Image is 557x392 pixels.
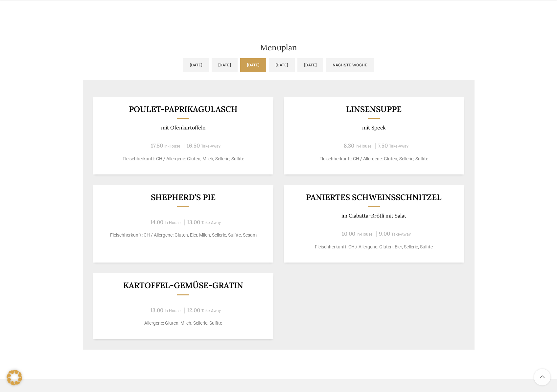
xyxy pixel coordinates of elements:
span: In-House [165,309,181,313]
a: [DATE] [183,58,209,72]
p: Fleischherkunft: CH / Allergene: Gluten, Milch, Sellerie, Sulfite [101,155,265,162]
span: 16.50 [187,142,200,149]
span: 10.00 [342,230,355,237]
h3: Kartoffel-Gemüse-Gratin [101,281,265,289]
span: Take-Away [389,144,408,149]
a: [DATE] [240,58,266,72]
span: 13.00 [187,219,200,226]
h3: Shepherd’s Pie [101,193,265,201]
span: In-House [164,144,180,149]
span: In-House [165,220,181,225]
span: Take-Away [201,144,220,149]
span: 9.00 [379,230,390,237]
p: Fleischherkunft: CH / Allergene: Gluten, Sellerie, Sulfite [292,155,456,162]
span: 12.00 [187,307,200,314]
span: Take-Away [391,232,411,237]
h3: Linsensuppe [292,105,456,113]
h2: Menuplan [83,44,475,52]
span: In-House [357,232,373,237]
span: 14.00 [150,219,163,226]
p: Allergene: Gluten, Milch, Sellerie, Sulfite [101,320,265,327]
a: [DATE] [269,58,295,72]
p: im Ciabatta-Brötli mit Salat [292,213,456,219]
p: Fleischherkunft: CH / Allergene: Gluten, Eier, Sellerie, Sulfite [292,243,456,250]
a: [DATE] [212,58,238,72]
span: 8.30 [344,142,354,149]
h3: Poulet-Paprikagulasch [101,105,265,113]
p: mit Ofenkartoffeln [101,125,265,131]
span: 13.00 [150,307,163,314]
p: mit Speck [292,125,456,131]
p: Fleischherkunft: CH / Allergene: Gluten, Eier, Milch, Sellerie, Sulfite, Sesam [101,232,265,239]
span: 17.50 [151,142,163,149]
a: Scroll to top button [534,369,550,385]
span: In-House [356,144,372,149]
span: 7.50 [378,142,388,149]
h3: Paniertes Schweinsschnitzel [292,193,456,201]
a: Nächste Woche [326,58,374,72]
a: [DATE] [297,58,323,72]
span: Take-Away [201,309,221,313]
span: Take-Away [201,220,221,225]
